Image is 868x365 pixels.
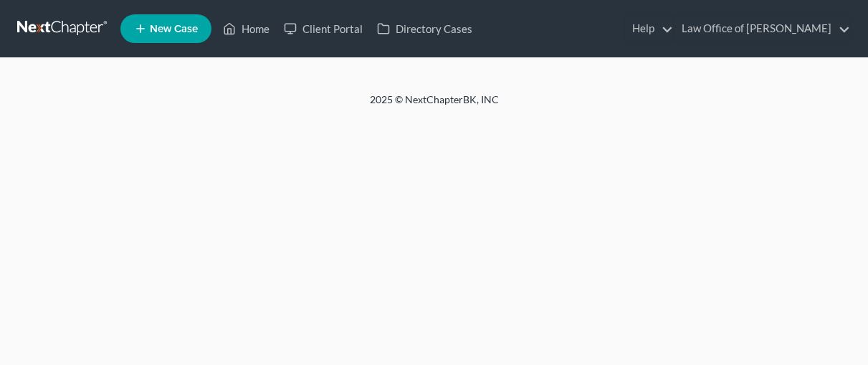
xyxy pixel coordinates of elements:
a: Home [216,16,277,42]
new-legal-case-button: New Case [120,14,211,43]
a: Help [625,16,673,42]
a: Law Office of [PERSON_NAME] [674,16,850,42]
div: 2025 © NextChapterBK, INC [26,93,843,118]
a: Client Portal [277,16,370,42]
a: Directory Cases [370,16,480,42]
